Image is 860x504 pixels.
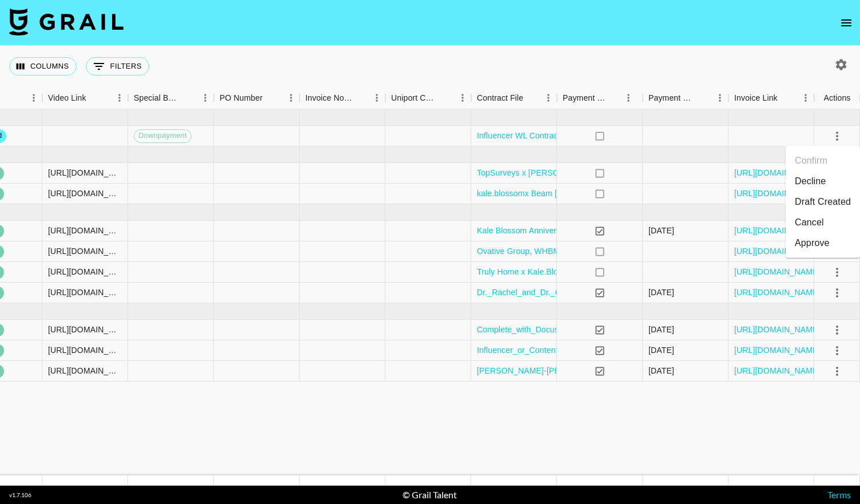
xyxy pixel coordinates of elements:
[734,344,821,356] a: [URL][DOMAIN_NAME]
[477,130,634,141] a: Influencer WL Contract - Indya Agos (2).pdf
[300,87,385,109] div: Invoice Notes
[563,87,607,109] div: Payment Sent
[648,344,674,356] div: 8/27/2025
[305,87,352,109] div: Invoice Notes
[352,90,368,106] button: Sort
[477,225,703,236] a: Kale Blossom Anniversary Sale Partnership Agreement (1).pdf
[134,87,181,109] div: Special Booking Type
[477,365,724,376] a: [PERSON_NAME]-[PERSON_NAME].anderson_grail-talent.com.pdf
[786,212,860,233] li: Cancel
[48,87,86,109] div: Video Link
[786,192,860,212] li: Draft Created
[734,225,821,236] a: [URL][DOMAIN_NAME]
[648,287,674,298] div: 10/8/2025
[827,341,847,360] button: select merge strategy
[391,87,438,109] div: Uniport Contact Email
[827,489,851,500] a: Terms
[797,89,814,106] button: Menu
[620,89,637,106] button: Menu
[711,89,728,106] button: Menu
[648,365,674,376] div: 8/30/2025
[48,287,122,298] div: https://www.instagram.com/stories/kale.blossom/3694097909751369055/
[368,89,385,106] button: Menu
[477,188,676,199] a: kale.blossomx Beam [DATE]-[DATE] Agreement (2).pdf
[9,491,31,499] div: v 1.7.106
[835,11,858,34] button: open drawer
[86,57,149,76] button: Show filters
[786,171,860,192] li: Decline
[48,324,122,335] div: https://www.instagram.com/p/DNiwx7bxWgz/
[734,188,821,199] a: [URL][DOMAIN_NAME]
[477,87,523,109] div: Contract File
[523,90,539,106] button: Sort
[557,87,643,109] div: Payment Sent
[9,8,124,35] img: Grail Talent
[477,266,624,277] a: Truly Home x Kale.Blossom Contract.pdf
[48,225,122,236] div: https://www.instagram.com/stories/kale.blossom/3702225000598196069/
[734,87,778,109] div: Invoice Link
[827,126,847,146] button: select merge strategy
[643,87,728,109] div: Payment Sent Date
[540,89,557,106] button: Menu
[607,90,623,106] button: Sort
[477,287,734,298] a: Dr._Rachel_and_Dr._Carly_x_Beam_August_2025_Agreement_(2).pdf
[648,225,674,236] div: 9/19/2025
[827,362,847,381] button: select merge strategy
[262,90,278,106] button: Sort
[454,89,471,106] button: Menu
[48,245,122,257] div: https://www.instagram.com/p/DN8nQrRDmJS/
[181,90,197,106] button: Sort
[282,89,300,106] button: Menu
[734,365,821,376] a: [URL][DOMAIN_NAME]
[827,320,847,340] button: select merge strategy
[48,188,122,199] div: https://www.instagram.com/stories/kale.blossom/3723669548596853322/
[385,87,471,109] div: Uniport Contact Email
[795,236,830,250] div: Approve
[42,87,128,109] div: Video Link
[814,87,860,109] div: Actions
[695,90,711,106] button: Sort
[734,245,821,257] a: [URL][DOMAIN_NAME]
[648,324,674,335] div: 9/22/2025
[728,87,814,109] div: Invoice Link
[220,87,262,109] div: PO Number
[48,167,122,178] div: https://www.instagram.com/p/DOziEZwjPkO/
[648,87,695,109] div: Payment Sent Date
[827,263,847,282] button: select merge strategy
[48,365,122,376] div: https://www.tiktok.com/@everydayoc/video/7533302151989316894
[477,344,691,356] a: Influencer_or_Content_Creator_Agreement_maggie (1).pdf
[778,90,794,106] button: Sort
[477,324,680,335] a: Complete_with_Docusign_@maggieboynton_x_ByH.pdf
[9,57,77,76] button: Select columns
[403,489,457,501] div: © Grail Talent
[25,89,42,106] button: Menu
[197,89,214,106] button: Menu
[734,266,821,277] a: [URL][DOMAIN_NAME]
[438,90,454,106] button: Sort
[734,287,821,298] a: [URL][DOMAIN_NAME]
[477,245,746,257] a: Ovative Group, WHBM - [PERSON_NAME] - [DATE]-[DATE]_Redlined.pdf
[128,87,214,109] div: Special Booking Type
[48,344,122,356] div: https://www.instagram.com/p/DNTVLh_JyaU/
[477,167,634,178] a: TopSurveys x [PERSON_NAME] (1) (1).pdf
[111,89,128,106] button: Menu
[471,87,557,109] div: Contract File
[86,90,102,106] button: Sort
[734,324,821,335] a: [URL][DOMAIN_NAME]
[827,283,847,303] button: select merge strategy
[734,167,821,178] a: [URL][DOMAIN_NAME]
[134,130,191,141] span: Downpayment
[214,87,300,109] div: PO Number
[824,87,851,109] div: Actions
[48,266,122,277] div: https://www.instagram.com/p/DN-pJwjja7Y/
